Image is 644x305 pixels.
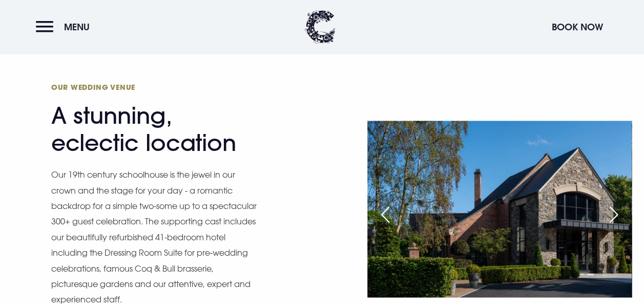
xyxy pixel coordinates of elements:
[51,82,251,92] span: Our Wedding Venue
[305,10,336,44] img: Clandeboye Lodge
[601,203,627,226] div: Next slide
[547,16,608,38] button: Book Now
[51,82,251,157] h2: A stunning, eclectic location
[367,121,632,297] img: wedding venue northern ireland
[36,16,95,38] button: Menu
[64,21,90,33] span: Menu
[372,203,398,226] div: Previous slide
